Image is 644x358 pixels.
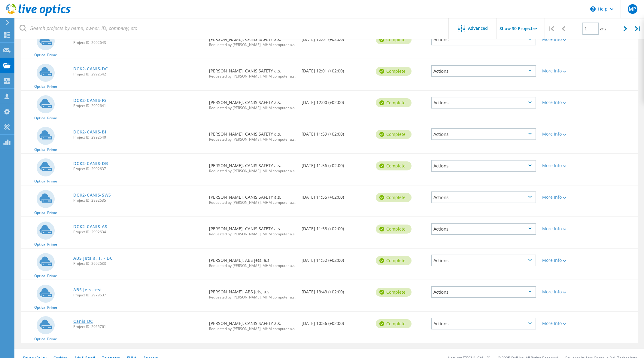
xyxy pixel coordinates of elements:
[431,255,536,266] div: Actions
[73,72,203,76] span: Project ID: 2992642
[206,122,299,147] div: [PERSON_NAME], CANIS SAFETY a.s.
[299,154,372,174] div: [DATE] 11:56 (+02:00)
[209,43,296,47] span: Requested by [PERSON_NAME], MHM computer a.s.
[15,18,449,39] input: Search projects by name, owner, ID, company, etc
[299,185,372,205] div: [DATE] 11:55 (+02:00)
[34,211,57,215] span: Optical Prime
[209,75,296,78] span: Requested by [PERSON_NAME], MHM computer a.s.
[209,106,296,110] span: Requested by [PERSON_NAME], MHM computer a.s.
[6,13,71,17] a: Live Optics Dashboard
[73,98,107,103] a: DCK2-CANIS-FS
[206,91,299,116] div: [PERSON_NAME], CANIS SAFETY a.s.
[73,319,93,323] a: Canis DC
[299,249,372,268] div: [DATE] 11:52 (+02:00)
[73,193,111,197] a: DCK2-CANIS-SWS
[73,293,203,297] span: Project ID: 2979537
[431,223,536,235] div: Actions
[629,7,636,11] span: MP
[73,167,203,171] span: Project ID: 2992637
[73,199,203,202] span: Project ID: 2992635
[209,201,296,204] span: Requested by [PERSON_NAME], MHM computer a.s.
[542,164,585,168] div: More Info
[73,225,107,229] a: DCK2-CANIS-AS
[431,128,536,140] div: Actions
[542,37,585,41] div: More Info
[376,161,412,170] div: Complete
[376,319,412,328] div: Complete
[206,217,299,242] div: [PERSON_NAME], CANIS SAFETY a.s.
[431,65,536,77] div: Actions
[34,116,57,120] span: Optical Prime
[431,318,536,329] div: Actions
[376,98,412,107] div: Complete
[34,274,57,278] span: Optical Prime
[600,26,606,32] span: of 2
[206,59,299,84] div: [PERSON_NAME], CANIS SAFETY a.s.
[468,26,488,30] span: Advanced
[376,67,412,76] div: Complete
[431,97,536,109] div: Actions
[632,18,644,39] div: |
[34,148,57,151] span: Optical Prime
[542,321,585,326] div: More Info
[545,18,557,39] div: |
[206,312,299,337] div: [PERSON_NAME], CANIS SAFETY a.s.
[34,306,57,309] span: Optical Prime
[73,161,108,166] a: DCK2-CANIS-DB
[542,100,585,105] div: More Info
[299,59,372,79] div: [DATE] 12:01 (+02:00)
[590,6,596,12] svg: \n
[299,312,372,332] div: [DATE] 10:56 (+02:00)
[431,191,536,203] div: Actions
[73,130,106,134] a: DCK2-CANIS-BI
[299,217,372,237] div: [DATE] 11:53 (+02:00)
[206,280,299,305] div: [PERSON_NAME], ABS Jets, a.s.
[209,169,296,173] span: Requested by [PERSON_NAME], MHM computer a.s.
[34,53,57,57] span: Optical Prime
[73,230,203,234] span: Project ID: 2992634
[73,67,108,71] a: DCK2-CANIS-DC
[209,232,296,236] span: Requested by [PERSON_NAME], MHM computer a.s.
[376,130,412,139] div: Complete
[34,179,57,183] span: Optical Prime
[542,195,585,199] div: More Info
[431,160,536,172] div: Actions
[73,262,203,265] span: Project ID: 2992633
[542,227,585,231] div: More Info
[73,41,203,44] span: Project ID: 2992643
[209,327,296,331] span: Requested by [PERSON_NAME], MHM computer a.s.
[299,91,372,111] div: [DATE] 12:00 (+02:00)
[34,337,57,341] span: Optical Prime
[206,154,299,179] div: [PERSON_NAME], CANIS SAFETY a.s.
[209,138,296,141] span: Requested by [PERSON_NAME], MHM computer a.s.
[376,193,412,202] div: Complete
[431,286,536,298] div: Actions
[542,69,585,73] div: More Info
[73,325,203,329] span: Project ID: 2965761
[73,288,102,292] a: ABS Jets-test
[34,243,57,246] span: Optical Prime
[73,136,203,139] span: Project ID: 2992640
[376,256,412,265] div: Complete
[34,85,57,88] span: Optical Prime
[206,249,299,274] div: [PERSON_NAME], ABS Jets, a.s.
[73,256,113,260] a: ABS Jets a. s. - DC
[299,280,372,300] div: [DATE] 13:43 (+02:00)
[376,225,412,234] div: Complete
[299,122,372,142] div: [DATE] 11:59 (+02:00)
[73,104,203,108] span: Project ID: 2992641
[376,288,412,297] div: Complete
[542,132,585,136] div: More Info
[209,264,296,268] span: Requested by [PERSON_NAME], MHM computer a.s.
[542,258,585,262] div: More Info
[209,295,296,299] span: Requested by [PERSON_NAME], MHM computer a.s.
[206,185,299,210] div: [PERSON_NAME], CANIS SAFETY a.s.
[542,290,585,294] div: More Info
